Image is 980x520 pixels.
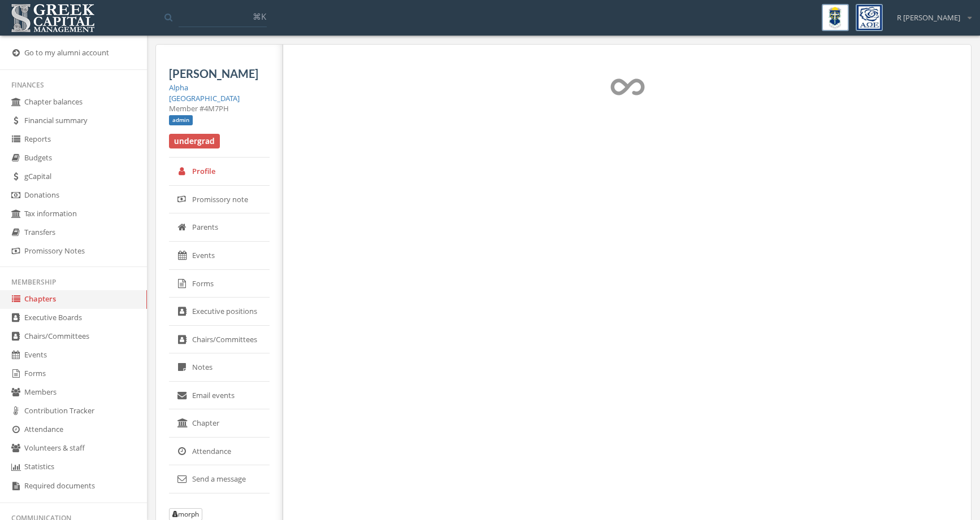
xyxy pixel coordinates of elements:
[169,103,270,114] div: Member #
[169,242,270,270] a: Events
[169,93,240,103] a: [GEOGRAPHIC_DATA]
[169,186,270,214] a: Promissory note
[890,4,972,23] div: R [PERSON_NAME]
[169,465,270,493] a: Send a message
[169,213,270,242] a: Parents
[253,11,266,22] span: ⌘K
[169,82,188,93] a: Alpha
[169,409,270,438] a: Chapter
[169,158,270,186] a: Profile
[897,12,960,23] span: R [PERSON_NAME]
[169,438,270,466] a: Attendance
[169,326,270,354] a: Chairs/Committees
[169,298,270,326] a: Executive positions
[169,382,270,410] a: Email events
[169,115,193,125] span: admin
[169,67,258,80] span: [PERSON_NAME]
[169,134,220,148] span: undergrad
[204,103,229,113] span: 4M7PH
[169,353,270,382] a: Notes
[169,270,270,298] a: Forms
